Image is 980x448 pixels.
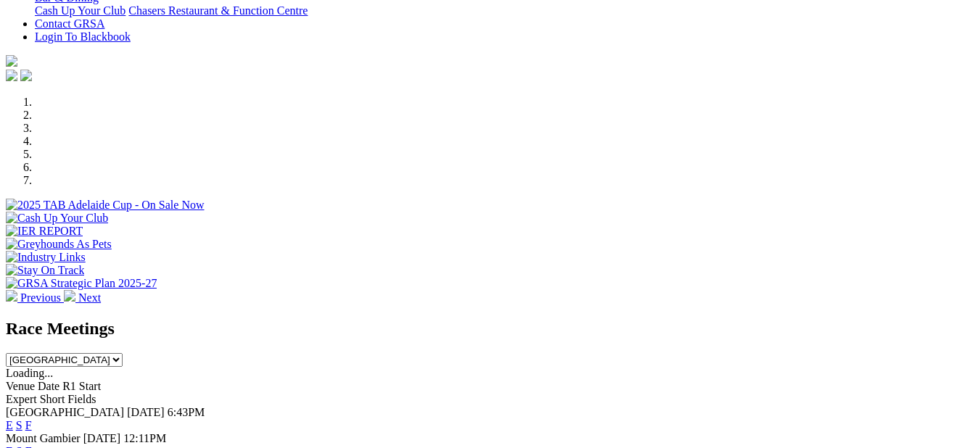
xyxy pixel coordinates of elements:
img: IER REPORT [6,225,83,238]
span: [GEOGRAPHIC_DATA] [6,406,124,418]
img: 2025 TAB Adelaide Cup - On Sale Now [6,199,205,212]
img: chevron-left-pager-white.svg [6,290,17,302]
img: Industry Links [6,251,86,264]
a: Previous [6,291,64,304]
a: Cash Up Your Club [35,4,125,17]
a: F [25,419,32,431]
span: R1 Start [62,380,101,392]
span: Next [78,291,101,304]
span: Mount Gambier [6,432,81,444]
div: Bar & Dining [35,4,974,17]
img: Stay On Track [6,264,84,277]
span: Date [38,380,59,392]
span: Venue [6,380,35,392]
img: Greyhounds As Pets [6,238,112,251]
span: [DATE] [127,406,165,418]
img: facebook.svg [6,70,17,81]
img: GRSA Strategic Plan 2025-27 [6,277,157,290]
a: Chasers Restaurant & Function Centre [128,4,308,17]
img: logo-grsa-white.png [6,55,17,67]
img: twitter.svg [20,70,32,81]
a: S [16,419,22,431]
a: Login To Blackbook [35,30,131,43]
span: Previous [20,291,61,304]
span: 12:11PM [123,432,166,444]
img: chevron-right-pager-white.svg [64,290,75,302]
a: Contact GRSA [35,17,104,30]
span: Loading... [6,367,53,379]
h2: Race Meetings [6,319,974,339]
span: Fields [67,393,96,405]
span: Short [40,393,65,405]
span: 6:43PM [168,406,205,418]
a: Next [64,291,101,304]
span: Expert [6,393,37,405]
img: Cash Up Your Club [6,212,108,225]
a: E [6,419,13,431]
span: [DATE] [83,432,121,444]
